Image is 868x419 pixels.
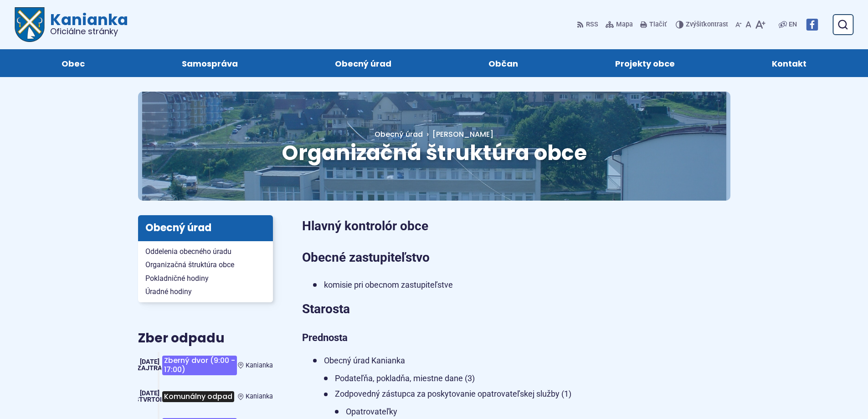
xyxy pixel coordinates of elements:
li: komisie pri obecnom zastupiteľstve [313,278,626,292]
a: Logo Kanianka, prejsť na domovskú stránku. [15,7,128,42]
a: RSS [577,15,600,34]
span: Zajtra [137,364,162,372]
a: Obecný úrad [295,49,431,77]
span: Kanianka [45,12,128,36]
a: Obecný úrad [375,129,423,140]
a: Zberný dvor (9:00 - 17:00) Kanianka [DATE] Zajtra [138,352,273,379]
span: Pokladničné hodiny [145,272,266,285]
button: Nastaviť pôvodnú veľkosť písma [744,15,753,34]
a: Oddelenia obecného úradu [138,245,273,259]
a: Projekty obce [576,49,714,77]
span: Obecný úrad [335,49,391,77]
li: Zodpovedný zástupca za poskytovanie opatrovateľskej služby (1) [324,387,626,419]
li: Opatrovateľky [335,405,626,419]
button: Zvýšiťkontrast [676,15,730,34]
span: Mapa [616,19,633,30]
button: Zmenšiť veľkosť písma [734,15,744,34]
span: kontrast [686,21,728,29]
span: RSS [586,19,598,30]
img: Prejsť na Facebook stránku [806,19,818,31]
a: Komunálny odpad Kanianka [DATE] štvrtok [138,386,273,407]
span: Tlačiť [649,21,667,29]
a: Úradné hodiny [138,285,273,299]
a: Obec [22,49,124,77]
a: Kontakt [733,49,846,77]
span: [PERSON_NAME] [432,129,493,140]
span: Obec [62,49,85,77]
a: Organizačná štruktúra obce [138,258,273,272]
span: EN [789,19,797,30]
span: Oddelenia obecného úradu [145,245,266,259]
strong: Starosta [302,301,350,316]
a: [PERSON_NAME] [423,129,493,140]
span: Úradné hodiny [145,285,266,299]
a: Občan [449,49,558,77]
span: [DATE] [140,358,159,366]
span: štvrtok [135,396,164,403]
span: Kanianka [246,393,273,400]
span: Organizačná štruktúra obce [145,258,266,272]
span: Organizačná štruktúra obce [282,138,587,167]
span: Kontakt [772,49,806,77]
strong: Prednosta [302,332,348,343]
span: Samospráva [182,49,238,77]
button: Tlačiť [638,15,668,34]
a: Samospráva [142,49,277,77]
span: Zberný dvor (9:00 - 17:00) [162,356,237,375]
button: Zväčšiť veľkosť písma [753,15,767,34]
h3: Zber odpadu [138,331,273,346]
strong: Obecné zastupiteľstvo [302,250,430,265]
a: Mapa [604,15,635,34]
a: Pokladničné hodiny [138,272,273,285]
img: Prejsť na domovskú stránku [15,7,45,42]
li: Podateľňa, pokladňa, miestne dane (3) [324,372,626,386]
span: [DATE] [140,389,159,397]
a: EN [787,19,799,30]
span: Kanianka [246,362,273,369]
span: Projekty obce [615,49,675,77]
h3: Obecný úrad [138,215,273,241]
span: Zvýšiť [686,21,704,28]
span: Oficiálne stránky [50,27,128,36]
span: Komunálny odpad [162,391,234,402]
strong: Hlavný kontrolór obce [302,218,428,233]
span: Občan [488,49,518,77]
